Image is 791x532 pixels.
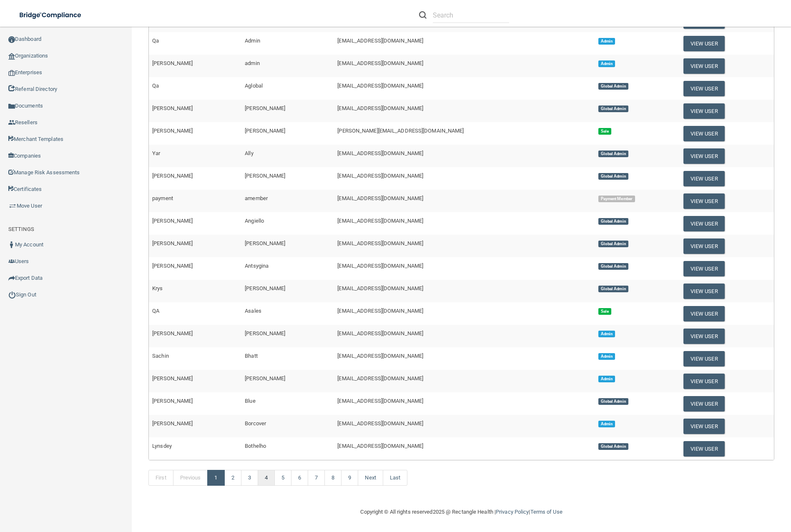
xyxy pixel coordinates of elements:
[683,441,725,457] button: View User
[152,443,172,449] span: Lynsdey
[241,470,258,486] a: 3
[337,420,423,427] span: [EMAIL_ADDRESS][DOMAIN_NAME]
[683,58,725,74] button: View User
[8,70,15,76] img: enterprise.0d942306.png
[598,286,628,292] span: Global Admin
[8,258,15,265] img: icon-users.e205127d.png
[683,171,725,186] button: View User
[337,308,423,314] span: [EMAIL_ADDRESS][DOMAIN_NAME]
[683,261,725,276] button: View User
[683,81,725,96] button: View User
[433,8,509,23] input: Search
[337,443,423,449] span: [EMAIL_ADDRESS][DOMAIN_NAME]
[337,60,423,66] span: [EMAIL_ADDRESS][DOMAIN_NAME]
[152,150,160,156] span: Yar
[152,285,163,291] span: Krys
[598,398,628,405] span: Global Admin
[152,353,169,359] span: Sachin
[419,11,427,19] img: ic-search.3b580494.png
[337,285,423,291] span: [EMAIL_ADDRESS][DOMAIN_NAME]
[152,240,193,246] span: [PERSON_NAME]
[337,105,423,111] span: [EMAIL_ADDRESS][DOMAIN_NAME]
[152,263,193,269] span: [PERSON_NAME]
[258,470,275,486] a: 4
[598,308,611,315] span: Sale
[337,83,423,89] span: [EMAIL_ADDRESS][DOMAIN_NAME]
[245,330,285,336] span: [PERSON_NAME]
[683,419,725,434] button: View User
[245,398,255,404] span: Blue
[598,241,628,247] span: Global Admin
[8,119,15,126] img: ic_reseller.de258add.png
[337,128,464,134] span: [PERSON_NAME][EMAIL_ADDRESS][DOMAIN_NAME]
[152,38,159,44] span: Qa
[683,126,725,141] button: View User
[598,60,615,67] span: Admin
[245,443,266,449] span: Bothelho
[152,218,193,224] span: [PERSON_NAME]
[245,150,253,156] span: Ally
[152,60,193,66] span: [PERSON_NAME]
[496,509,529,515] a: Privacy Policy
[683,216,725,231] button: View User
[245,105,285,111] span: [PERSON_NAME]
[245,263,269,269] span: Antsygina
[245,240,285,246] span: [PERSON_NAME]
[245,173,285,179] span: [PERSON_NAME]
[683,238,725,254] button: View User
[245,38,260,44] span: Admin
[152,105,193,111] span: [PERSON_NAME]
[224,470,241,486] a: 2
[173,470,208,486] a: Previous
[274,470,291,486] a: 5
[337,240,423,246] span: [EMAIL_ADDRESS][DOMAIN_NAME]
[152,128,193,134] span: [PERSON_NAME]
[148,470,173,486] a: First
[683,148,725,164] button: View User
[152,195,173,201] span: payment
[245,308,261,314] span: Asales
[152,308,159,314] span: QA
[647,473,781,506] iframe: Drift Widget Chat Controller
[598,443,628,450] span: Global Admin
[337,218,423,224] span: [EMAIL_ADDRESS][DOMAIN_NAME]
[683,103,725,119] button: View User
[598,105,628,112] span: Global Admin
[207,470,224,486] a: 1
[245,285,285,291] span: [PERSON_NAME]
[683,396,725,412] button: View User
[337,330,423,336] span: [EMAIL_ADDRESS][DOMAIN_NAME]
[598,353,615,360] span: Admin
[337,150,423,156] span: [EMAIL_ADDRESS][DOMAIN_NAME]
[598,128,611,135] span: Sale
[337,375,423,381] span: [EMAIL_ADDRESS][DOMAIN_NAME]
[245,353,258,359] span: Bhatt
[245,60,260,66] span: admin
[530,509,562,515] a: Terms of Use
[683,374,725,389] button: View User
[598,263,628,270] span: Global Admin
[683,351,725,366] button: View User
[337,195,423,201] span: [EMAIL_ADDRESS][DOMAIN_NAME]
[8,291,16,299] img: ic_power_dark.7ecde6b1.png
[152,375,193,381] span: [PERSON_NAME]
[683,329,725,344] button: View User
[8,103,15,110] img: icon-documents.8dae5593.png
[152,173,193,179] span: [PERSON_NAME]
[245,128,285,134] span: [PERSON_NAME]
[324,470,342,486] a: 8
[337,263,423,269] span: [EMAIL_ADDRESS][DOMAIN_NAME]
[598,38,615,45] span: Admin
[683,284,725,299] button: View User
[598,151,628,157] span: Global Admin
[683,36,725,51] button: View User
[308,470,325,486] a: 7
[309,499,614,525] div: Copyright © All rights reserved 2025 @ Rectangle Health | |
[13,7,89,24] img: bridge_compliance_login_screen.278c3ca4.svg
[8,53,15,60] img: organization-icon.f8decf85.png
[383,470,407,486] a: Last
[245,195,268,201] span: amember
[8,36,15,43] img: ic_dashboard_dark.d01f4a41.png
[152,83,159,89] span: Qa
[337,398,423,404] span: [EMAIL_ADDRESS][DOMAIN_NAME]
